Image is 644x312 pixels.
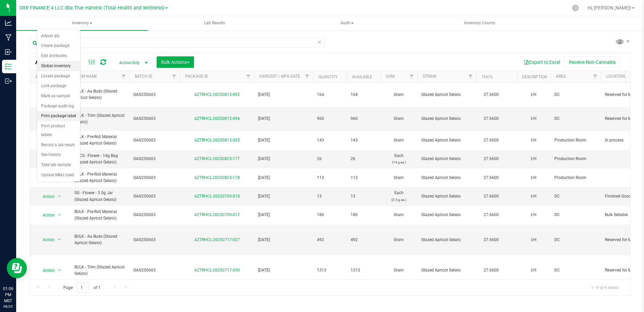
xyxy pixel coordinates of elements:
a: Inventory Counts [414,16,545,30]
a: UOM [386,74,394,79]
a: AZTRHCL-20250812-092 [194,92,240,97]
span: 27.6600 [480,90,502,100]
span: AZCS - Flower - 14g Bag (Glazed Apricot Gelato) [74,153,125,165]
div: Manage settings [571,5,580,11]
a: Batch ID [135,74,152,79]
div: I/H [521,236,546,244]
span: 1313 [317,267,343,274]
span: Glazed Apricot Gelato [421,115,472,122]
span: 26 [317,156,343,162]
span: 113 [351,175,376,181]
input: Search Package ID, Item Name, SKU, Lot or Part Number... [30,38,325,48]
li: Package audit log [37,101,80,111]
div: I/H [521,115,546,123]
a: AZTRHCL-20250709-012 [194,212,240,217]
span: GAG250603 [133,237,176,243]
button: Export to Excel [519,56,565,68]
span: Action [37,235,55,244]
li: Lock package [37,81,80,91]
a: Area [556,74,566,79]
span: Glazed Apricot Gelato [421,156,472,162]
span: BULK - Trim (Glazed Apricot Gelato) [74,112,125,125]
span: Audit [282,17,413,30]
span: Glazed Apricot Gelato [421,193,472,200]
span: Hi, [PERSON_NAME]! [587,5,631,10]
span: 27.6600 [480,135,502,145]
span: Gram [384,267,413,274]
span: GAG250603 [133,115,176,122]
div: I/H [521,136,546,144]
li: Take lab sample [37,160,80,170]
span: Action [37,210,55,220]
span: BULK - Pre-Roll Material (Glazed Apricot Gelato) [74,171,125,184]
span: 180 [351,212,376,218]
span: Gram [384,175,413,181]
span: 113 [317,175,343,181]
span: Glazed Apricot Gelato [421,92,472,98]
span: DC [554,237,597,243]
p: 08/25 [3,304,13,309]
a: Filter [169,71,180,82]
span: 164 [317,92,343,98]
li: Print product labels [37,121,80,140]
span: Bulk Actions [161,59,190,65]
span: 960 [317,115,343,122]
span: SG - Flower - 3.5g Jar (Glazed Apricot Gelato) [74,190,125,203]
span: [DATE] [258,237,309,243]
a: Package ID [185,74,208,79]
li: Global inventory [37,61,80,71]
span: Inventory [16,16,148,30]
span: Lab Results [195,20,234,26]
li: Locate package [37,71,80,81]
span: 492 [351,237,376,243]
span: BULK - Aa Buds (Glazed Apricot Gelato) [74,233,125,246]
span: 27.6600 [480,265,502,275]
span: GAG250603 [133,193,176,200]
p: (14 g ea.) [384,159,413,165]
span: 27.6600 [480,173,502,183]
inline-svg: Outbound [5,78,12,84]
span: 27.6600 [480,154,502,164]
p: 01:06 PM MST [3,286,13,304]
span: Each [384,190,413,203]
span: BULK - Aa Buds (Glazed Apricot Gelato) [74,88,125,101]
span: Inventory Counts [455,20,504,26]
p: (3.5 g ea.) [384,197,413,203]
span: All Packages [35,58,83,66]
iframe: Resource center [7,258,27,278]
span: Production Room [554,156,597,162]
inline-svg: Manufacturing [5,34,12,41]
span: DC [554,267,597,274]
div: Actions [35,75,68,79]
inline-svg: Analytics [5,20,12,26]
span: 492 [317,237,343,243]
div: I/H [521,266,546,274]
inline-svg: Inbound [5,49,12,55]
span: 27.6600 [480,210,502,220]
a: Filter [302,71,313,82]
span: DXR FINANCE 4 LLC dba True Harvest (Total Health and Wellness) [20,5,164,11]
div: I/H [521,91,546,99]
span: BULK - Pre-Roll Material (Glazed Apricot Gelato) [74,209,125,222]
span: Glazed Apricot Gelato [421,237,472,243]
span: Glazed Apricot Gelato [421,137,472,144]
a: AZTRHCL-20250717-027 [194,237,240,242]
div: I/H [521,211,546,219]
span: Glazed Apricot Gelato [421,175,472,181]
span: 960 [351,115,376,122]
span: BULK - Pre-Roll Material (Glazed Apricot Gelato) [74,134,125,147]
span: [DATE] [258,267,309,274]
span: DC [554,193,597,200]
span: Production Room [554,137,597,144]
a: Audit [281,16,413,30]
a: Quantity [318,75,337,79]
span: GAG250603 [133,156,176,162]
span: 27.6600 [480,191,502,201]
a: AZTRHCL-20250812-094 [194,116,240,121]
a: AZTRHCL-20250825-178 [194,175,240,180]
a: Strain [423,74,437,79]
span: DC [554,115,597,122]
span: 1313 [351,267,376,274]
span: GAG250603 [133,212,176,218]
a: Harvest / Mfg Date [259,74,300,79]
